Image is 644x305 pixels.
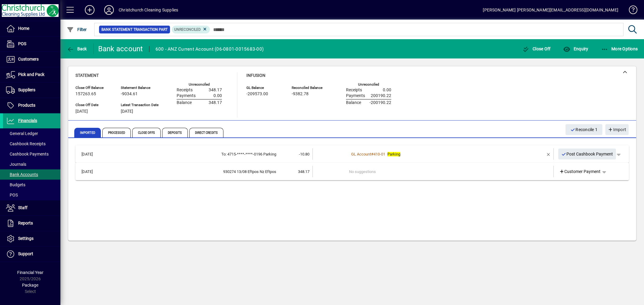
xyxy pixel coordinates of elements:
[177,93,196,98] span: Payments
[3,128,60,139] a: General Ledger
[600,43,639,54] button: More Options
[3,247,60,262] a: Support
[67,27,87,32] span: Filter
[483,5,618,15] div: [PERSON_NAME] [PERSON_NAME][EMAIL_ADDRESS][DOMAIN_NAME]
[544,149,553,159] button: Remove
[18,87,35,92] span: Suppliers
[557,166,603,177] a: Customer Payment
[3,83,60,98] a: Suppliers
[177,100,192,105] span: Balance
[346,88,362,93] span: Receipts
[563,46,588,51] span: Enquiry
[562,43,590,54] button: Enquiry
[18,103,35,108] span: Products
[132,128,161,137] span: Close Offs
[3,200,60,215] a: Staff
[358,83,379,86] label: Unreconciled
[624,1,636,21] a: Knowledge Base
[6,141,46,146] span: Cashbook Receipts
[60,43,94,54] app-page-header-button: Back
[189,128,223,137] span: Direct Credits
[18,205,27,210] span: Staff
[65,24,88,35] button: Filter
[298,169,309,174] span: 348.17
[3,52,60,67] a: Customers
[566,124,602,135] button: Reconcile 1
[209,100,222,105] span: 348.17
[18,251,33,256] span: Support
[559,168,601,175] span: Customer Payment
[101,27,168,33] span: Bank Statement Transaction Part
[292,86,328,90] span: Reconciled Balance
[3,98,60,113] a: Products
[521,43,552,54] button: Close Off
[346,100,361,105] span: Balance
[608,125,626,135] span: Import
[99,5,119,15] button: Profile
[174,27,201,32] span: Unreconciled
[299,152,309,156] span: -10.80
[98,44,143,54] div: Bank account
[6,131,38,136] span: General Ledger
[349,166,518,177] td: No suggestions
[18,236,34,241] span: Settings
[18,221,33,225] span: Reports
[3,190,60,200] a: POS
[74,128,101,137] span: Imported
[209,88,222,93] span: 348.17
[3,180,60,190] a: Budgets
[78,166,107,177] td: [DATE]
[22,283,38,288] span: Package
[121,92,138,96] span: -9034.61
[75,92,96,96] span: 157263.65
[3,36,60,52] a: POS
[383,88,391,93] span: 0.00
[246,92,268,96] span: -209573.00
[346,93,365,98] span: Payments
[3,216,60,231] a: Reports
[119,5,178,15] div: Christchurch Cleaning Supplies
[373,152,385,156] span: 410-01
[561,149,613,159] span: Post Cashbook Payment
[371,93,391,98] span: 200190.22
[349,151,387,157] a: GL Account#410-01
[6,182,25,187] span: Budgets
[6,162,26,167] span: Journals
[371,152,373,156] span: #
[75,145,629,163] mat-expansion-panel-header: [DATE]To: 4715-****-****-0196 Parking-10.80GL Account#410-01ParkingPost Cashbook Payment
[17,270,43,275] span: Financial Year
[75,86,112,90] span: Close Off Balance
[6,172,38,177] span: Bank Accounts
[177,88,193,93] span: Receipts
[18,41,26,46] span: POS
[3,159,60,169] a: Journals
[155,44,264,54] div: 600 - ANZ Current Account (06-0801-0015683-00)
[558,149,616,159] button: Post Cashbook Payment
[75,163,629,180] mat-expansion-panel-header: [DATE]930274 13/08 Eftpos Nz Eftpos348.17No suggestionsCustomer Payment
[3,67,60,82] a: Pick and Pack
[3,139,60,149] a: Cashbook Receipts
[189,83,210,86] label: Unreconciled
[522,46,551,51] span: Close Off
[121,109,133,114] span: [DATE]
[18,26,29,31] span: Home
[387,152,400,156] em: Parking
[78,148,107,160] td: [DATE]
[3,21,60,36] a: Home
[75,103,112,107] span: Close Off Date
[18,118,37,123] span: Financials
[65,43,88,54] button: Back
[3,231,60,246] a: Settings
[80,5,99,15] button: Add
[121,86,159,90] span: Statement Balance
[292,92,309,96] span: -9382.78
[246,86,283,90] span: GL Balance
[351,152,371,156] span: GL Account
[3,169,60,180] a: Bank Accounts
[601,46,638,51] span: More Options
[75,109,88,114] span: [DATE]
[67,46,87,51] span: Back
[172,26,210,33] mat-chip: Reconciliation Status: Unreconciled
[6,193,18,197] span: POS
[6,152,49,156] span: Cashbook Payments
